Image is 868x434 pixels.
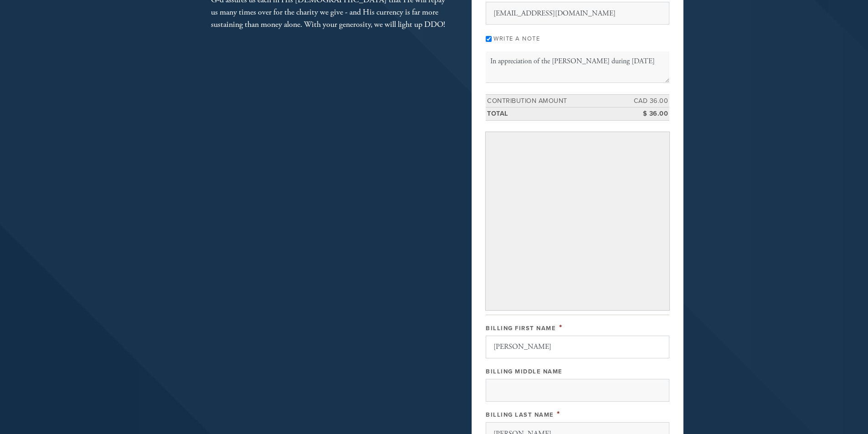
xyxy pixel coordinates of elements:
td: $ 36.00 [628,107,669,121]
span: This field is required. [557,409,560,419]
td: CAD 36.00 [628,94,669,107]
td: Total [486,107,628,121]
td: Contribution Amount [486,94,628,107]
label: Billing Last Name [486,411,554,419]
label: Write a note [493,35,540,42]
label: Billing Middle Name [486,368,563,375]
span: This field is required. [559,322,563,332]
label: Billing First Name [486,325,556,332]
iframe: Secure payment input frame [488,134,667,308]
